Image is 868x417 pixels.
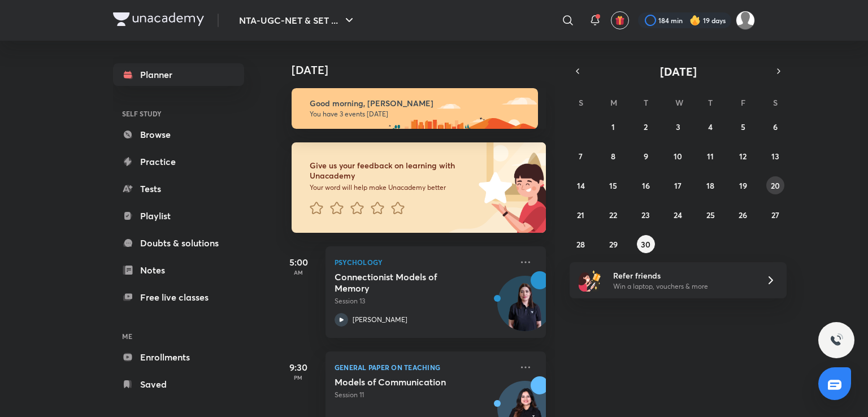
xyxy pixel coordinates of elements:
button: September 23, 2025 [637,206,655,224]
button: September 9, 2025 [637,147,655,165]
h6: Refer friends [613,270,752,281]
h5: 5:00 [276,255,321,269]
abbr: Wednesday [675,97,683,108]
h5: 9:30 [276,360,321,374]
img: avatar [615,15,625,25]
abbr: September 27, 2025 [771,210,779,220]
button: September 29, 2025 [604,235,622,253]
a: Notes [113,259,244,281]
h4: [DATE] [292,63,557,77]
abbr: Sunday [579,97,583,108]
h6: SELF STUDY [113,104,244,123]
abbr: September 12, 2025 [739,151,747,162]
abbr: September 19, 2025 [739,180,747,191]
abbr: September 9, 2025 [644,151,648,162]
abbr: September 30, 2025 [641,239,650,250]
button: September 11, 2025 [701,147,719,165]
img: Atia khan [736,11,755,30]
button: [DATE] [585,63,771,79]
h5: Models of Communication [335,376,475,388]
abbr: September 21, 2025 [577,210,584,220]
a: Company Logo [113,12,204,29]
abbr: September 7, 2025 [579,151,583,162]
button: September 8, 2025 [604,147,622,165]
abbr: September 15, 2025 [609,180,617,191]
p: You have 3 events [DATE] [310,110,528,119]
p: Win a laptop, vouchers & more [613,281,752,292]
abbr: September 13, 2025 [771,151,779,162]
abbr: September 14, 2025 [577,180,585,191]
a: Planner [113,63,244,86]
abbr: Thursday [708,97,713,108]
abbr: September 6, 2025 [773,121,778,132]
button: September 19, 2025 [734,176,752,194]
button: September 2, 2025 [637,118,655,136]
button: September 10, 2025 [669,147,687,165]
button: September 21, 2025 [572,206,590,224]
abbr: September 4, 2025 [708,121,713,132]
button: September 13, 2025 [766,147,784,165]
img: referral [579,269,601,292]
button: September 25, 2025 [701,206,719,224]
button: September 14, 2025 [572,176,590,194]
h6: Give us your feedback on learning with Unacademy [310,160,475,181]
img: Company Logo [113,12,204,26]
button: September 3, 2025 [669,118,687,136]
button: NTA-UGC-NET & SET ... [232,9,363,32]
button: September 16, 2025 [637,176,655,194]
button: September 15, 2025 [604,176,622,194]
p: Session 11 [335,390,512,400]
span: [DATE] [660,64,697,79]
button: September 20, 2025 [766,176,784,194]
a: Browse [113,123,244,146]
button: September 6, 2025 [766,118,784,136]
button: September 28, 2025 [572,235,590,253]
abbr: September 2, 2025 [644,121,648,132]
img: morning [292,88,538,129]
p: General Paper on Teaching [335,360,512,374]
button: September 30, 2025 [637,235,655,253]
button: September 26, 2025 [734,206,752,224]
a: Tests [113,177,244,200]
abbr: September 3, 2025 [676,121,680,132]
button: September 1, 2025 [604,118,622,136]
img: Avatar [498,282,552,336]
button: avatar [611,11,629,29]
button: September 22, 2025 [604,206,622,224]
h6: ME [113,327,244,346]
abbr: September 1, 2025 [611,121,615,132]
button: September 17, 2025 [669,176,687,194]
abbr: September 29, 2025 [609,239,618,250]
a: Saved [113,373,244,396]
button: September 7, 2025 [572,147,590,165]
button: September 5, 2025 [734,118,752,136]
a: Practice [113,150,244,173]
p: Psychology [335,255,512,269]
button: September 27, 2025 [766,206,784,224]
h6: Good morning, [PERSON_NAME] [310,98,528,108]
abbr: September 17, 2025 [674,180,682,191]
abbr: Saturday [773,97,778,108]
a: Doubts & solutions [113,232,244,254]
abbr: September 23, 2025 [641,210,650,220]
abbr: September 5, 2025 [741,121,745,132]
abbr: September 16, 2025 [642,180,650,191]
p: Session 13 [335,296,512,306]
abbr: Friday [741,97,745,108]
abbr: September 25, 2025 [706,210,715,220]
button: September 4, 2025 [701,118,719,136]
p: PM [276,374,321,381]
abbr: Monday [610,97,617,108]
abbr: September 28, 2025 [576,239,585,250]
abbr: September 22, 2025 [609,210,617,220]
a: Enrollments [113,346,244,368]
button: September 18, 2025 [701,176,719,194]
a: Playlist [113,205,244,227]
abbr: September 11, 2025 [707,151,714,162]
abbr: September 10, 2025 [674,151,682,162]
p: AM [276,269,321,276]
abbr: September 26, 2025 [739,210,747,220]
p: Your word will help make Unacademy better [310,183,475,192]
abbr: September 18, 2025 [706,180,714,191]
p: [PERSON_NAME] [353,315,407,325]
